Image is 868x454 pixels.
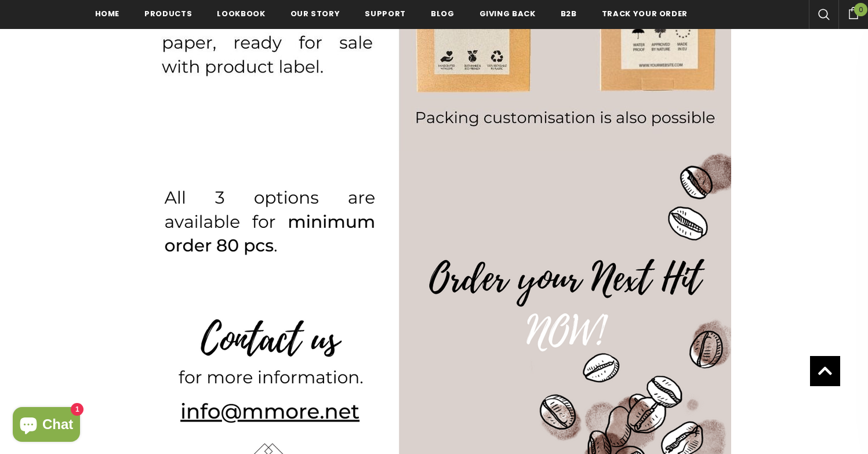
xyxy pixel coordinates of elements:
[365,8,406,19] span: support
[290,8,340,19] span: Our Story
[217,8,265,19] span: Lookbook
[144,8,192,19] span: Products
[480,8,536,19] span: Giving back
[95,8,120,19] span: Home
[602,8,688,19] span: Track your order
[854,3,867,16] span: 0
[431,8,455,19] span: Blog
[838,5,868,19] a: 0
[9,407,83,445] inbox-online-store-chat: Shopify online store chat
[561,8,577,19] span: B2B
